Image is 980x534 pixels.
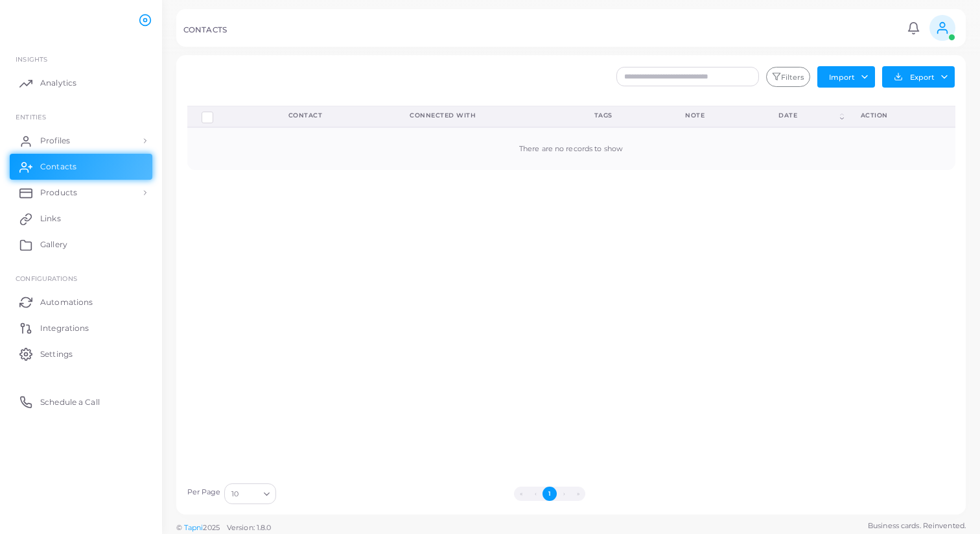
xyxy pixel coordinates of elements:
[184,523,204,532] a: Tapni
[279,487,820,501] ul: Pagination
[10,341,152,367] a: Settings
[40,396,100,408] span: Schedule a Call
[16,274,77,282] span: Configurations
[288,111,382,120] div: Contact
[40,187,77,199] span: Products
[40,213,61,225] span: Links
[410,111,565,120] div: Connected With
[187,487,221,498] label: Per Page
[227,523,272,532] span: Version: 1.8.0
[40,161,76,173] span: Contacts
[594,111,657,120] div: Tags
[16,55,47,63] span: INSIGHTS
[40,77,76,89] span: Analytics
[202,144,941,154] div: There are no records to show
[40,322,89,334] span: Integrations
[16,113,46,121] span: ENTITIES
[868,520,966,531] span: Business cards. Reinvented.
[40,297,93,308] span: Automations
[224,483,276,504] div: Search for option
[10,70,152,96] a: Analytics
[240,487,259,501] input: Search for option
[778,111,837,120] div: Date
[685,111,750,120] div: Note
[882,66,955,88] button: Export
[187,106,274,127] th: Row-selection
[40,239,67,250] span: Gallery
[183,25,227,34] h5: CONTACTS
[10,289,152,315] a: Automations
[203,522,219,533] span: 2025
[10,206,152,232] a: Links
[766,67,810,88] button: Filters
[10,315,152,341] a: Integrations
[10,154,152,180] a: Contacts
[40,348,73,360] span: Settings
[231,487,239,501] span: 10
[542,487,557,501] button: Go to page 1
[40,135,70,147] span: Profiles
[817,66,875,87] button: Import
[176,522,271,533] span: ©
[10,232,152,258] a: Gallery
[10,389,152,415] a: Schedule a Call
[10,180,152,206] a: Products
[10,128,152,154] a: Profiles
[861,111,941,120] div: action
